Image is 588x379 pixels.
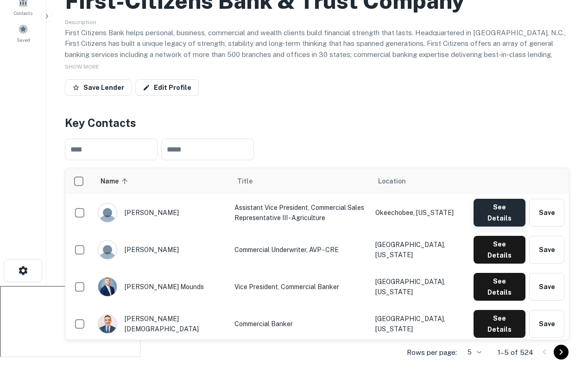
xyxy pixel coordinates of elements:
td: Okeechobee, [US_STATE] [371,194,469,231]
th: Title [230,168,371,194]
span: Location [378,176,406,187]
span: Description [65,19,96,25]
button: Go to next page [554,345,569,360]
img: 9c8pery4andzj6ohjkjp54ma2 [98,203,117,222]
p: First Citizens Bank helps personal, business, commercial and wealth clients build financial stren... [65,27,569,93]
a: Edit Profile [135,79,199,96]
div: [PERSON_NAME] mounds [98,277,225,297]
span: Title [237,176,265,187]
td: Assistant Vice President, Commercial Sales Representative III - Agriculture [230,194,371,231]
div: scrollable content [65,168,569,340]
button: Save [529,310,564,338]
span: Contacts [14,9,32,17]
button: See Details [474,273,525,301]
button: Save [529,273,564,301]
div: [PERSON_NAME][DEMOGRAPHIC_DATA] [98,314,225,334]
th: Name [93,168,230,194]
iframe: Chat Widget [542,305,588,349]
span: SHOW MORE [65,63,99,70]
button: See Details [474,236,525,264]
button: See Details [474,199,525,227]
p: Rows per page: [407,347,457,358]
th: Location [371,168,469,194]
img: 1751390888613 [98,315,117,333]
div: [PERSON_NAME] [98,240,225,259]
td: [GEOGRAPHIC_DATA], [US_STATE] [371,268,469,305]
h4: Key Contacts [65,114,569,131]
img: 9c8pery4andzj6ohjkjp54ma2 [98,240,117,259]
button: Save Lender [65,79,132,96]
button: Save [529,199,564,227]
button: Save [529,236,564,264]
td: [GEOGRAPHIC_DATA], [US_STATE] [371,305,469,342]
span: Saved [17,36,30,44]
img: 1569206062503 [98,278,117,296]
div: 5 [461,346,483,359]
td: Vice President, Commercial Banker [230,268,371,305]
p: 1–5 of 524 [498,347,533,358]
a: Saved [3,20,44,45]
span: Name [101,176,131,187]
td: Commercial Underwriter, AVP - CRE [230,231,371,268]
td: Commercial Banker [230,305,371,342]
td: [GEOGRAPHIC_DATA], [US_STATE] [371,231,469,268]
button: See Details [474,310,525,338]
div: [PERSON_NAME] [98,203,225,222]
